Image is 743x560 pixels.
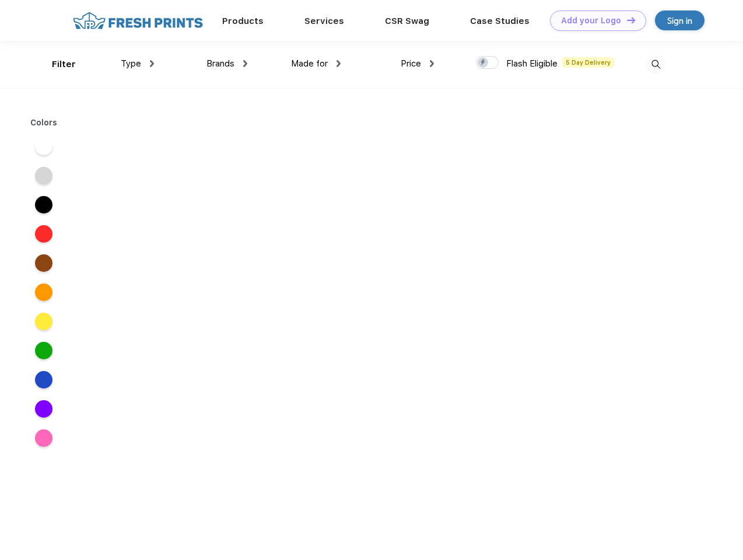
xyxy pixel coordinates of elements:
span: Brands [206,58,234,69]
div: Sign in [667,14,692,27]
img: desktop_search.svg [646,55,665,74]
div: Add your Logo [561,16,621,26]
img: dropdown.png [337,60,341,67]
img: fo%20logo%202.webp [69,10,206,31]
span: Price [401,58,421,69]
img: dropdown.png [430,60,434,67]
span: Type [121,58,141,69]
img: dropdown.png [243,60,247,67]
img: DT [627,17,635,23]
div: Colors [22,117,66,129]
img: dropdown.png [150,60,154,67]
span: 5 Day Delivery [562,57,614,68]
a: Sign in [655,10,705,30]
span: Flash Eligible [506,58,558,69]
a: Products [222,16,264,26]
div: Filter [52,58,76,71]
span: Made for [291,58,328,69]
